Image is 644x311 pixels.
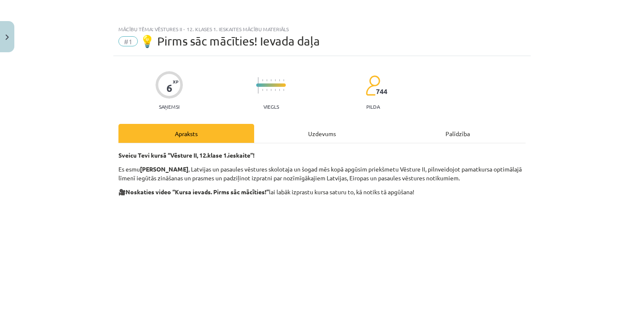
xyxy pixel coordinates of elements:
[283,79,284,81] img: icon-short-line-57e1e144782c952c97e751825c79c345078a6d821885a25fce030b3d8c18986b.svg
[258,77,259,94] img: icon-long-line-d9ea69661e0d244f92f715978eff75569469978d946b2353a9bb055b3ed8787d.svg
[118,165,526,182] p: Es esmu , Latvijas un pasaules vēstures skolotaja un šogad mēs kopā apgūsim priekšmetu Vēsture II...
[126,188,269,196] strong: Noskaties video “Kursa ievads. Pirms sāc mācīties!”
[262,79,263,81] img: icon-short-line-57e1e144782c952c97e751825c79c345078a6d821885a25fce030b3d8c18986b.svg
[166,82,172,94] div: 6
[140,165,188,173] strong: [PERSON_NAME]
[118,124,254,143] div: Apraksts
[118,26,526,32] div: Mācību tēma: Vēstures ii - 12. klases 1. ieskaites mācību materiāls
[390,124,526,143] div: Palīdzība
[156,104,183,110] p: Saņemsi
[118,188,526,196] p: 🎥 lai labāk izprastu kursa saturu to, kā notiks tā apgūšana!
[376,88,387,95] span: 744
[279,89,280,91] img: icon-short-line-57e1e144782c952c97e751825c79c345078a6d821885a25fce030b3d8c18986b.svg
[366,104,380,110] p: pilda
[271,89,271,91] img: icon-short-line-57e1e144782c952c97e751825c79c345078a6d821885a25fce030b3d8c18986b.svg
[365,75,380,96] img: students-c634bb4e5e11cddfef0936a35e636f08e4e9abd3cc4e673bd6f9a4125e45ecb1.svg
[262,89,263,91] img: icon-short-line-57e1e144782c952c97e751825c79c345078a6d821885a25fce030b3d8c18986b.svg
[5,35,9,40] img: icon-close-lesson-0947bae3869378f0d4975bcd49f059093ad1ed9edebbc8119c70593378902aed.svg
[283,89,284,91] img: icon-short-line-57e1e144782c952c97e751825c79c345078a6d821885a25fce030b3d8c18986b.svg
[118,36,138,46] span: #1
[263,104,279,110] p: Viegls
[275,89,276,91] img: icon-short-line-57e1e144782c952c97e751825c79c345078a6d821885a25fce030b3d8c18986b.svg
[118,151,255,159] strong: Sveicu Tevi kursā “Vēsture II, 12.klase 1.ieskaite”!
[279,79,280,81] img: icon-short-line-57e1e144782c952c97e751825c79c345078a6d821885a25fce030b3d8c18986b.svg
[254,124,390,143] div: Uzdevums
[266,79,267,81] img: icon-short-line-57e1e144782c952c97e751825c79c345078a6d821885a25fce030b3d8c18986b.svg
[266,89,267,91] img: icon-short-line-57e1e144782c952c97e751825c79c345078a6d821885a25fce030b3d8c18986b.svg
[173,79,178,84] span: XP
[275,79,276,81] img: icon-short-line-57e1e144782c952c97e751825c79c345078a6d821885a25fce030b3d8c18986b.svg
[271,79,271,81] img: icon-short-line-57e1e144782c952c97e751825c79c345078a6d821885a25fce030b3d8c18986b.svg
[140,34,320,48] span: 💡 Pirms sāc mācīties! Ievada daļa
